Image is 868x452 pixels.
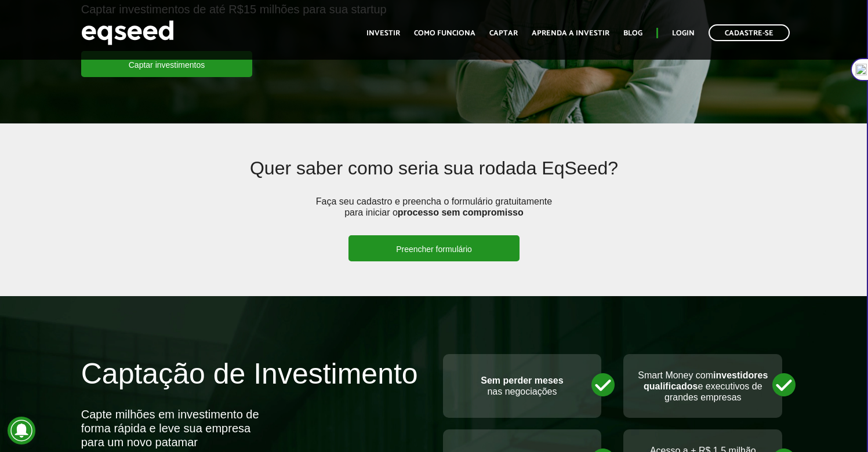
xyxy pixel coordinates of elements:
a: Investir [366,30,400,37]
p: Smart Money com e executivos de grandes empresas [635,370,771,403]
a: Captar [489,30,518,37]
a: Preencher formulário [348,235,520,261]
a: Aprenda a investir [532,30,609,37]
a: Cadastre-se [709,24,790,41]
strong: processo sem compromisso [398,207,524,217]
a: Blog [623,30,642,37]
a: Login [672,30,695,37]
img: EqSeed [81,17,174,48]
div: Capte milhões em investimento de forma rápida e leve sua empresa para um novo patamar [81,407,267,449]
p: nas negociações [455,375,590,397]
a: Captar investimentos [81,51,253,77]
strong: Sem perder meses [481,376,563,385]
p: Faça seu cadastro e preencha o formulário gratuitamente para iniciar o [313,196,556,235]
h2: Captação de Investimento [81,358,426,407]
strong: investidores qualificados [644,370,768,391]
a: Como funciona [414,30,475,37]
h2: Quer saber como seria sua rodada EqSeed? [154,158,715,196]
